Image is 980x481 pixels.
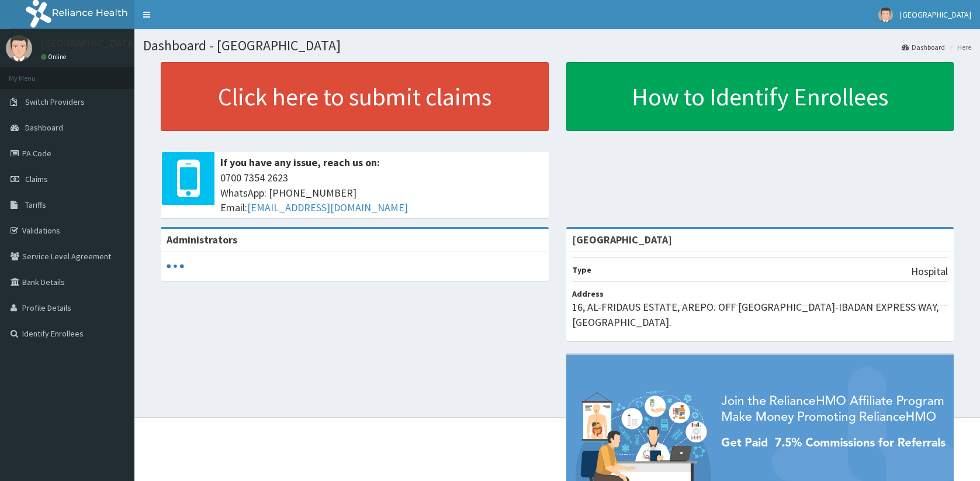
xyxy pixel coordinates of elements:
[220,156,380,169] b: If you have any issue, reach us on:
[572,264,591,275] b: Type
[911,264,948,279] p: Hospital
[946,42,971,52] li: Here
[25,97,85,107] span: Switch Providers
[25,174,48,184] span: Claims
[878,8,893,22] img: User Image
[25,200,46,210] span: Tariffs
[41,53,69,61] a: Online
[572,300,948,329] p: 16, AL-FRIDAUS ESTATE, AREPO. OFF [GEOGRAPHIC_DATA]-IBADAN EXPRESS WAY, [GEOGRAPHIC_DATA].
[566,62,954,131] a: How to Identify Enrollees
[220,170,543,215] span: 0700 7354 2623 WhatsApp: [PHONE_NUMBER] Email:
[902,42,945,52] a: Dashboard
[572,288,604,299] b: Address
[167,233,237,246] b: Administrators
[900,9,971,20] span: [GEOGRAPHIC_DATA]
[247,201,408,214] a: [EMAIL_ADDRESS][DOMAIN_NAME]
[25,122,63,133] span: Dashboard
[167,257,184,275] svg: audio-loading
[6,35,32,61] img: User Image
[572,233,672,246] strong: [GEOGRAPHIC_DATA]
[41,38,137,49] p: [GEOGRAPHIC_DATA]
[143,38,971,53] h1: Dashboard - [GEOGRAPHIC_DATA]
[161,62,549,131] a: Click here to submit claims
